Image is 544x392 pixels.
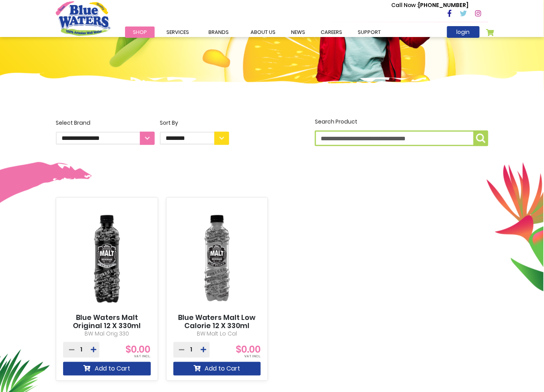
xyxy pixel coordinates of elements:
p: BW Malt Lo Cal [173,330,261,338]
span: Shop [133,28,147,36]
input: Search Product [315,131,488,146]
span: Call Now : [391,1,419,9]
a: Blue Waters Malt Low Calorie 12 X 330ml [173,314,261,330]
a: support [350,26,389,38]
img: Blue Waters Malt Original 12 X 330ml [63,204,151,314]
p: BW Mal Orig 330 [63,330,151,338]
button: Search Product [473,131,488,146]
label: Select Brand [56,119,155,145]
span: Services [166,28,189,36]
img: search-icon.png [476,134,486,143]
span: $0.00 [126,343,151,356]
a: login [447,26,480,38]
select: Select Brand [56,132,155,145]
a: store logo [56,1,110,35]
span: Brands [208,28,229,36]
a: about us [243,26,283,38]
div: Sort By [160,119,229,127]
img: Blue Waters Malt Low Calorie 12 X 330ml [173,204,261,314]
button: Add to Cart [63,362,151,376]
span: $0.00 [236,343,261,356]
p: [PHONE_NUMBER] [391,1,469,9]
a: careers [313,26,350,38]
label: Search Product [315,118,488,146]
a: News [283,26,313,38]
a: Blue Waters Malt Original 12 X 330ml [63,314,151,330]
button: Add to Cart [173,362,261,376]
select: Sort By [160,132,229,145]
